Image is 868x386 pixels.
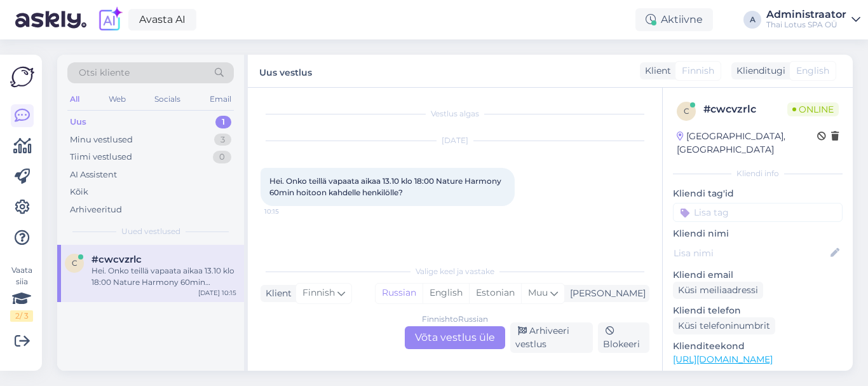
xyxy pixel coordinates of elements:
div: Aktiivne [635,8,713,31]
div: AI Assistent [70,169,117,181]
div: Kõik [70,186,88,198]
div: English [423,284,469,303]
div: Võta vestlus üle [405,326,505,349]
div: Thai Lotus SPA OÜ [766,20,846,30]
a: Avasta AI [128,9,196,31]
div: Minu vestlused [70,134,133,146]
div: Kliendi info [673,168,843,179]
div: 2 / 3 [10,310,33,322]
div: Russian [376,284,423,303]
div: Tiimi vestlused [70,151,132,163]
input: Lisa nimi [674,246,828,260]
input: Lisa tag [673,203,843,222]
span: Muu [528,287,548,298]
span: Finnish [302,286,335,300]
div: [DATE] 10:15 [198,288,236,298]
div: A [743,11,761,29]
span: c [72,258,78,268]
div: Valige keel ja vastake [261,266,649,277]
span: Online [787,102,839,116]
div: [PERSON_NAME] [565,287,646,300]
img: explore-ai [97,6,123,33]
div: Klient [261,287,292,300]
label: Uus vestlus [259,62,312,79]
div: [GEOGRAPHIC_DATA], [GEOGRAPHIC_DATA] [677,130,817,156]
span: Finnish [682,64,714,78]
p: Kliendi email [673,268,843,282]
p: Vaata edasi ... [673,370,843,382]
span: Hei. Onko teillä vapaata aikaa 13.10 klo 18:00 Nature Harmony 60min hoitoon kahdelle henkilölle? [269,176,503,197]
div: 1 [215,116,231,128]
p: Kliendi telefon [673,304,843,317]
div: Arhiveeri vestlus [510,322,593,353]
div: Blokeeri [598,322,649,353]
div: # cwcvzrlc [703,102,787,117]
p: Kliendi tag'id [673,187,843,200]
div: Vestlus algas [261,108,649,120]
div: Küsi telefoninumbrit [673,317,775,334]
div: Arhiveeritud [70,203,122,216]
div: 3 [214,134,231,146]
a: [URL][DOMAIN_NAME] [673,354,773,365]
div: Küsi meiliaadressi [673,282,763,299]
div: All [67,91,82,107]
div: Web [106,91,128,107]
img: Askly Logo [10,65,34,89]
div: Finnish to Russian [422,314,488,325]
div: Uus [70,116,86,128]
span: English [796,64,829,78]
p: Kliendi nimi [673,227,843,240]
div: Estonian [469,284,521,303]
div: Email [207,91,234,107]
a: AdministraatorThai Lotus SPA OÜ [766,10,860,30]
span: #cwcvzrlc [92,254,142,265]
div: Vaata siia [10,265,33,322]
div: Klienditugi [731,64,785,78]
span: Otsi kliente [79,66,130,79]
div: 0 [213,151,231,163]
p: Klienditeekond [673,340,843,353]
span: Uued vestlused [121,226,180,237]
span: c [684,106,689,116]
div: Socials [152,91,183,107]
div: Klient [640,64,671,78]
div: Administraator [766,10,846,20]
div: Hei. Onko teillä vapaata aikaa 13.10 klo 18:00 Nature Harmony 60min hoitoon kahdelle henkilölle? [92,265,236,288]
div: [DATE] [261,135,649,146]
span: 10:15 [264,207,312,216]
